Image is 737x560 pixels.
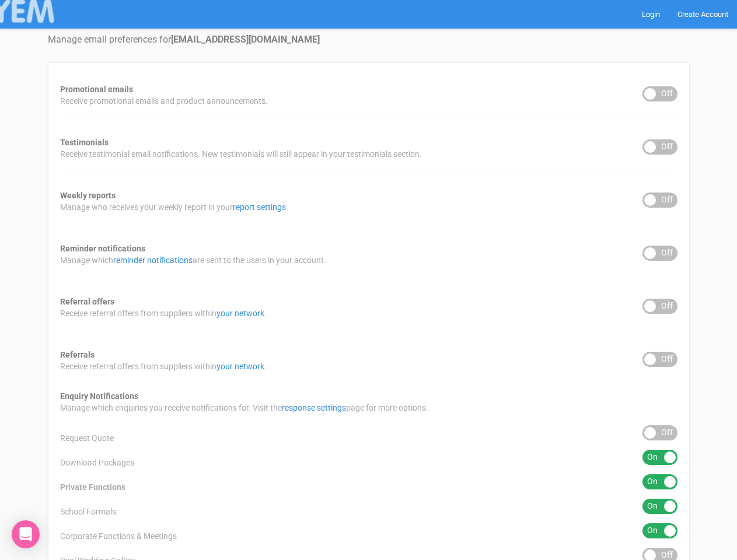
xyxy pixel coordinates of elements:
span: Download Packages [60,457,134,468]
strong: Weekly reports [60,191,116,200]
span: Manage who receives your weekly report in your . [60,201,288,213]
span: Private Functions [60,481,125,493]
a: reminder notifications [113,256,193,265]
strong: Enquiry Notifications [60,391,138,401]
span: Manage which enquiries you receive notifications for. Visit the page for more options. [60,402,428,414]
strong: Reminder notifications [60,244,145,253]
div: Open Intercom Messenger [12,520,40,548]
h4: Manage email preferences for [48,34,690,45]
span: Manage which are sent to the users in your account. [60,254,326,266]
span: Receive referral offers from suppliers within . [60,307,267,319]
strong: Testimonials [60,138,109,147]
span: Receive referral offers from suppliers within . [60,360,267,372]
strong: Promotional emails [60,85,133,94]
a: your network [216,309,264,318]
strong: Referral offers [60,297,114,306]
a: response settings [282,403,346,412]
a: your network [216,362,264,371]
span: Receive promotional emails and product announcements. [60,95,268,107]
strong: Referrals [60,350,95,359]
a: report settings [233,202,286,212]
span: Corporate Functions & Meetings [60,530,177,542]
span: School Formals [60,506,116,517]
strong: [EMAIL_ADDRESS][DOMAIN_NAME] [171,34,320,45]
span: Request Quote [60,432,114,444]
span: Receive testimonial email notifications. New testimonials will still appear in your testimonials ... [60,148,422,160]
